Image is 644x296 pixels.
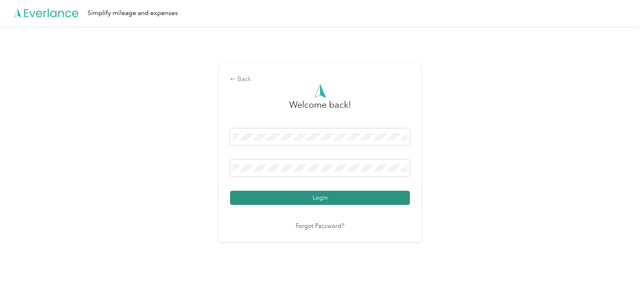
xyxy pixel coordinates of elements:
[230,75,410,84] div: Back
[230,191,410,205] button: Login
[599,251,644,296] iframe: Everlance-gr Chat Button Frame
[296,222,344,231] a: Forgot Password?
[87,8,178,18] div: Simplify mileage and expenses
[289,98,351,120] h3: greeting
